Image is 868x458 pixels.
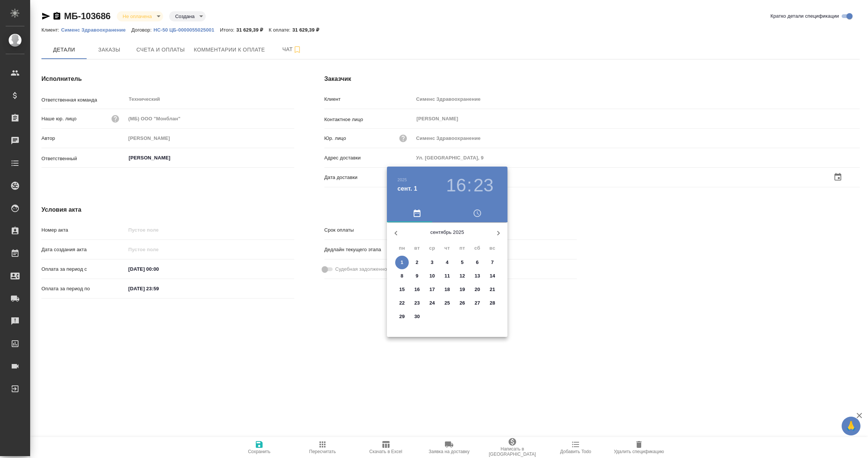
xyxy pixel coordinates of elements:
p: 24 [429,299,435,307]
p: 2 [416,259,418,266]
p: 12 [460,272,465,280]
button: 30 [410,310,424,323]
button: 19 [455,283,469,296]
span: ср [425,244,439,252]
button: 25 [440,296,454,310]
p: 17 [429,286,435,293]
button: 6 [471,256,484,269]
button: 1 [395,256,409,269]
button: 15 [395,283,409,296]
p: 18 [445,286,450,293]
button: 21 [486,283,499,296]
button: 18 [440,283,454,296]
p: 1 [400,259,403,266]
button: 29 [395,310,409,323]
p: 21 [490,286,495,293]
p: 11 [445,272,450,280]
p: 29 [399,313,405,320]
button: 26 [455,296,469,310]
button: 13 [471,269,484,283]
p: 7 [491,259,494,266]
button: 10 [425,269,439,283]
button: сент. 1 [397,184,417,193]
button: 5 [455,256,469,269]
button: 24 [425,296,439,310]
p: 27 [475,299,480,307]
span: вс [486,244,499,252]
button: 2025 [397,177,407,182]
p: 26 [460,299,465,307]
button: 12 [455,269,469,283]
p: 6 [476,259,478,266]
span: пт [455,244,469,252]
button: 27 [471,296,484,310]
button: 16 [410,283,424,296]
p: 14 [490,272,495,280]
button: 23 [474,175,494,196]
button: 9 [410,269,424,283]
button: 20 [471,283,484,296]
p: 10 [429,272,435,280]
h3: : [467,175,472,196]
p: 5 [461,259,463,266]
span: сб [471,244,484,252]
span: чт [440,244,454,252]
button: 17 [425,283,439,296]
p: 22 [399,299,405,307]
p: 28 [490,299,495,307]
button: 11 [440,269,454,283]
p: 16 [414,286,420,293]
p: 4 [446,259,448,266]
p: 20 [475,286,480,293]
button: 7 [486,256,499,269]
span: пн [395,244,409,252]
p: 15 [399,286,405,293]
button: 28 [486,296,499,310]
button: 22 [395,296,409,310]
button: 8 [395,269,409,283]
button: 14 [486,269,499,283]
p: 19 [460,286,465,293]
button: 2 [410,256,424,269]
p: сентябрь 2025 [405,229,489,236]
p: 23 [414,299,420,307]
span: вт [410,244,424,252]
p: 25 [445,299,450,307]
p: 3 [431,259,433,266]
button: 23 [410,296,424,310]
button: 3 [425,256,439,269]
p: 8 [400,272,403,280]
p: 30 [414,313,420,320]
button: 4 [440,256,454,269]
button: 16 [446,175,466,196]
p: 13 [475,272,480,280]
p: 9 [416,272,418,280]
